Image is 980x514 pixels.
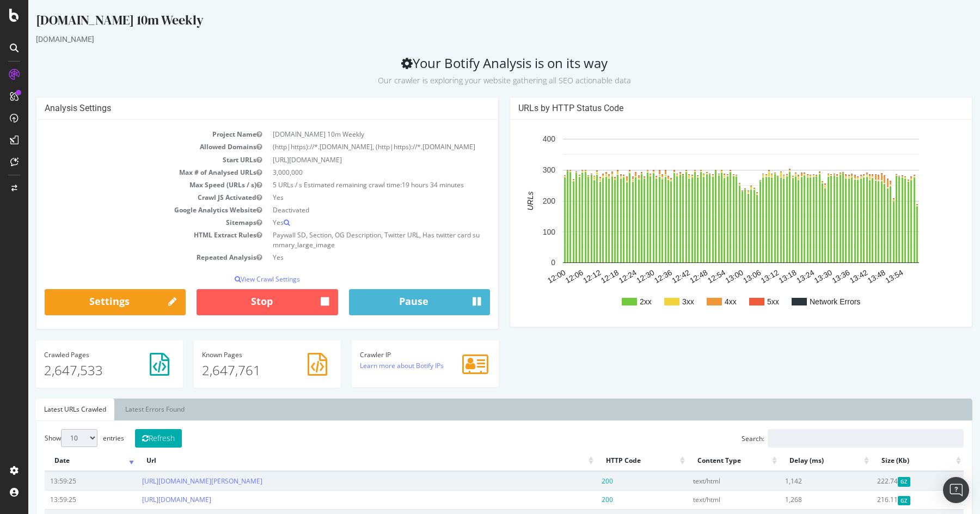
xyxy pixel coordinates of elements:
text: 12:30 [607,268,628,285]
text: 13:36 [802,268,823,285]
span: Gzipped Content [869,477,882,486]
svg: A chart. [490,128,935,319]
text: 200 [514,197,528,205]
h4: URLs by HTTP Status Code [490,103,935,114]
td: Yes [239,216,462,229]
h4: Pages Crawled [16,351,146,358]
p: 2,647,761 [174,361,304,380]
a: Latest Errors Found [89,399,164,420]
text: 13:24 [767,268,788,285]
td: 1,268 [751,490,843,509]
th: Content Type: activate to sort column ascending [659,450,751,472]
td: HTML Extract Rules [16,229,239,250]
span: 200 [573,495,585,504]
text: 2xx [611,297,623,306]
td: [URL][DOMAIN_NAME] [239,154,462,166]
text: 12:42 [642,268,663,285]
td: Allowed Domains [16,140,239,153]
text: 4xx [696,297,708,306]
td: Yes [239,191,462,204]
button: Refresh [107,429,154,448]
text: 0 [523,259,527,267]
td: Project Name [16,128,239,140]
span: 200 [573,476,585,486]
td: 5 URLs / s Estimated remaining crawl time: [239,179,462,191]
a: Latest URLs Crawled [8,399,86,420]
a: [URL][DOMAIN_NAME][PERSON_NAME] [114,476,234,486]
text: 13:54 [855,268,877,285]
text: 3xx [654,297,666,306]
text: 100 [514,228,528,236]
select: Showentries [33,429,69,447]
text: 12:48 [660,268,681,285]
td: Google Analytics Website [16,204,239,216]
h4: Analysis Settings [16,103,462,114]
text: 13:06 [713,268,734,285]
td: 13:59:25 [16,472,108,490]
h4: Pages Known [174,351,304,358]
div: [DOMAIN_NAME] 10m Weekly [8,11,944,34]
text: 13:30 [785,268,806,285]
text: 13:00 [695,268,716,285]
td: Paywall SD, Section, OG Description, Twitter URL, Has twitter card summary_large_image [239,229,462,250]
th: Size (Kb): activate to sort column ascending [843,450,935,472]
div: Open Intercom Messenger [943,477,969,503]
td: 1,142 [751,472,843,490]
td: Repeated Analysis [16,251,239,264]
th: Url: activate to sort column ascending [108,450,568,472]
td: Crawl JS Activated [16,191,239,204]
small: Our crawler is exploring your website gathering all SEO actionable data [350,75,603,85]
td: text/html [659,490,751,509]
text: 12:36 [624,268,646,285]
text: 12:24 [589,268,610,285]
text: 13:12 [731,268,752,285]
th: Delay (ms): activate to sort column ascending [751,450,843,472]
td: Max Speed (URLs / s) [16,179,239,191]
td: (http|https)://*.[DOMAIN_NAME], (http|https)://*.[DOMAIN_NAME] [239,140,462,153]
span: 19 hours 34 minutes [373,180,436,189]
button: Pause [321,289,462,315]
td: 216.11 [843,490,935,509]
td: Yes [239,251,462,264]
div: [DOMAIN_NAME] [8,34,944,45]
td: 3,000,000 [239,166,462,179]
text: 400 [514,135,528,144]
text: 13:18 [749,268,770,285]
th: Date: activate to sort column ascending [16,450,108,472]
label: Show entries [16,429,96,447]
text: 12:00 [518,268,539,285]
p: View Crawl Settings [16,274,462,284]
text: 12:06 [535,268,556,285]
text: 12:12 [553,268,574,285]
td: 13:59:25 [16,490,108,509]
text: 13:42 [820,268,841,285]
text: 5xx [739,297,751,306]
td: text/html [659,472,751,490]
a: [URL][DOMAIN_NAME] [114,495,183,504]
th: HTTP Code: activate to sort column ascending [568,450,660,472]
input: Search: [739,429,935,448]
text: 13:48 [838,268,859,285]
label: Search: [713,429,935,448]
td: Sitemaps [16,216,239,229]
td: 222.74 [843,472,935,490]
text: 12:18 [571,268,592,285]
text: URLs [498,192,506,211]
td: Start URLs [16,154,239,166]
p: 2,647,533 [16,361,146,380]
td: Deactivated [239,204,462,216]
a: Settings [16,289,157,315]
h4: Crawler IP [332,351,462,358]
span: Gzipped Content [869,496,882,505]
h2: Your Botify Analysis is on its way [8,56,944,86]
td: Max # of Analysed URLs [16,166,239,179]
text: Network Errors [781,297,832,306]
td: [DOMAIN_NAME] 10m Weekly [239,128,462,140]
text: 12:54 [678,268,699,285]
button: Stop [168,289,309,315]
a: Learn more about Botify IPs [332,361,415,370]
text: 300 [514,166,528,174]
